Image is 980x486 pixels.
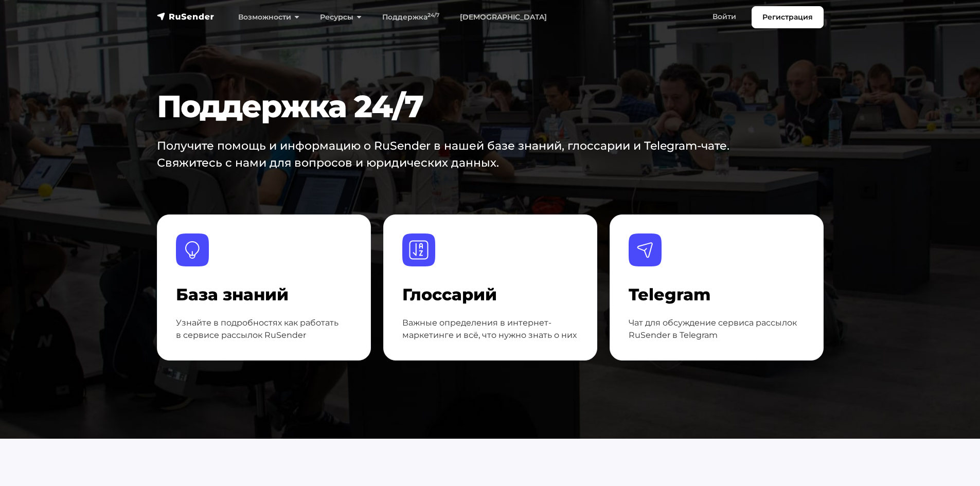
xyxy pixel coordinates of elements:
[157,11,215,22] img: RuSender
[629,317,805,341] p: Чат для обсуждение сервиса рассылок RuSender в Telegram
[450,7,557,28] a: [DEMOGRAPHIC_DATA]
[157,214,371,361] a: База знаний База знаний Узнайте в подробностях как работать в сервисе рассылок RuSender
[629,233,662,266] img: Telegram
[402,285,578,304] h4: Глоссарий
[372,7,450,28] a: Поддержка24/7
[427,12,439,19] sup: 24/7
[176,285,352,304] h4: База знаний
[629,285,805,304] h4: Telegram
[176,317,352,341] p: Узнайте в подробностях как работать в сервисе рассылок RuSender
[176,233,209,266] img: База знаний
[310,7,372,28] a: Ресурсы
[228,7,310,28] a: Возможности
[383,214,597,361] a: Глоссарий Глоссарий Важные определения в интернет-маркетинге и всё, что нужно знать о них
[610,214,824,361] a: Telegram Telegram Чат для обсуждение сервиса рассылок RuSender в Telegram
[752,6,824,28] a: Регистрация
[157,137,740,171] p: Получите помощь и информацию о RuSender в нашей базе знаний, глоссарии и Telegram-чате. Свяжитесь...
[402,317,578,341] p: Важные определения в интернет-маркетинге и всё, что нужно знать о них
[402,233,435,266] img: Глоссарий
[702,6,746,27] a: Войти
[157,88,767,125] h1: Поддержка 24/7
